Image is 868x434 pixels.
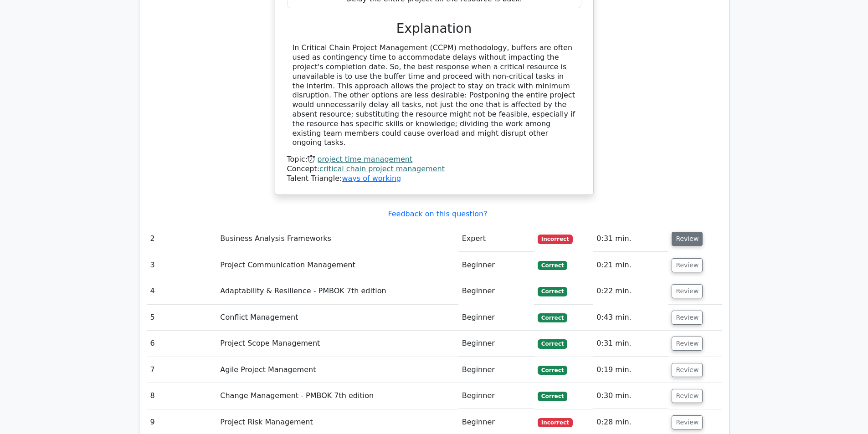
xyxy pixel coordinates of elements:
a: Feedback on this question? [388,209,487,218]
td: Agile Project Management [216,357,458,383]
td: 5 [147,305,217,331]
div: In Critical Chain Project Management (CCPM) methodology, buffers are often used as contingency ti... [293,43,576,148]
td: 0:43 min. [593,305,668,331]
span: Correct [538,392,567,401]
span: Correct [538,287,567,296]
td: Beginner [458,383,534,409]
td: 0:21 min. [593,252,668,278]
span: Correct [538,366,567,375]
td: Beginner [458,278,534,304]
span: Correct [538,313,567,322]
div: Talent Triangle: [287,155,581,183]
span: Correct [538,339,567,348]
button: Review [672,389,703,403]
td: 0:31 min. [593,226,668,252]
button: Review [672,311,703,325]
td: 2 [147,226,217,252]
td: Expert [458,226,534,252]
td: Adaptability & Resilience - PMBOK 7th edition [216,278,458,304]
td: 0:30 min. [593,383,668,409]
a: critical chain project management [319,164,445,173]
span: Correct [538,261,567,270]
td: Beginner [458,357,534,383]
span: Incorrect [538,418,573,427]
a: ways of working [342,174,401,183]
button: Review [672,337,703,351]
td: 0:22 min. [593,278,668,304]
a: project time management [317,155,412,163]
button: Review [672,284,703,298]
button: Review [672,415,703,429]
td: 6 [147,331,217,357]
td: Beginner [458,305,534,331]
div: Concept: [287,164,581,174]
td: Change Management - PMBOK 7th edition [216,383,458,409]
td: 8 [147,383,217,409]
td: Beginner [458,331,534,357]
span: Incorrect [538,235,573,244]
td: Beginner [458,252,534,278]
td: 7 [147,357,217,383]
td: Business Analysis Frameworks [216,226,458,252]
td: 4 [147,278,217,304]
td: Project Communication Management [216,252,458,278]
div: Topic: [287,155,581,164]
button: Review [672,258,703,272]
button: Review [672,232,703,246]
td: 0:31 min. [593,331,668,357]
h3: Explanation [293,21,576,36]
td: Project Scope Management [216,331,458,357]
td: 0:19 min. [593,357,668,383]
button: Review [672,363,703,377]
td: Conflict Management [216,305,458,331]
td: 3 [147,252,217,278]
